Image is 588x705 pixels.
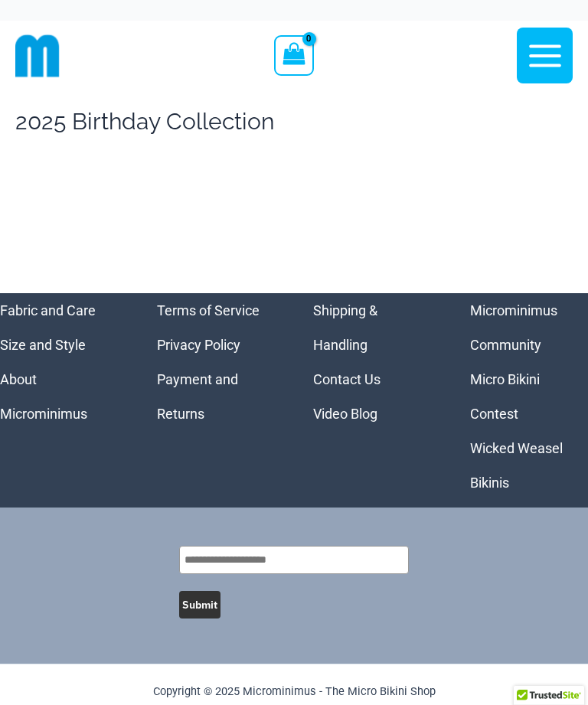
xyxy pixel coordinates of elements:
button: Submit [179,591,220,619]
a: Wicked Weasel Bikinis [470,440,563,491]
a: Microminimus Community [470,302,557,353]
nav: Menu [313,293,432,431]
a: Video Blog [313,406,377,422]
a: Privacy Policy [157,337,240,353]
img: cropped mm emblem [15,34,60,78]
aside: Footer Widget 3 [313,293,432,431]
h1: 2025 Birthday Collection [15,106,274,138]
a: Contact Us [313,371,381,387]
a: Payment and Returns [157,371,238,422]
nav: Menu [157,293,276,431]
a: Micro Bikini Contest [470,371,540,422]
a: View Shopping Cart, empty [274,35,313,75]
a: Terms of Service [157,302,260,318]
aside: Footer Widget 2 [157,293,276,431]
a: Shipping & Handling [313,302,377,353]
